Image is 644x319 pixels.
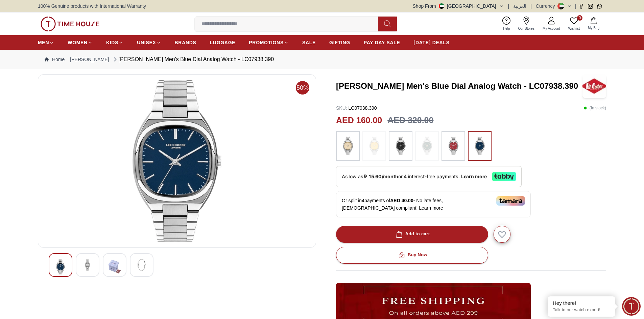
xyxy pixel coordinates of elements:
[540,26,563,31] span: My Account
[329,36,350,49] a: GIFTING
[364,36,400,49] a: PAY DAY SALE
[68,36,93,49] a: WOMEN
[622,297,641,316] div: Chat Widget
[41,17,99,31] img: ...
[339,134,356,157] img: ...
[508,3,509,9] span: |
[329,39,350,46] span: GIFTING
[397,251,427,259] div: Buy Now
[500,26,513,31] span: Help
[585,25,602,30] span: My Bag
[390,198,413,203] span: AED 40.00
[175,36,196,49] a: BRANDS
[38,36,54,49] a: MEN
[296,81,309,95] span: 50%
[38,50,606,69] nav: Breadcrumb
[45,56,65,63] a: Home
[249,39,284,46] span: PROMOTIONS
[414,36,450,49] a: [DATE] DEALS
[597,4,602,9] a: Whatsapp
[109,259,121,274] img: Lee Cooper Men's Analog Champagne Dial Watch - LC07938.310
[395,230,430,238] div: Add to cart
[577,15,582,21] span: 0
[471,134,488,157] img: ...
[336,247,488,264] button: Buy Now
[210,36,236,49] a: LUGGAGE
[336,81,582,91] h3: [PERSON_NAME] Men's Blue Dial Analog Watch - LC07938.390
[514,15,539,32] a: Our Stores
[70,56,109,63] a: [PERSON_NAME]
[302,39,316,46] span: SALE
[530,3,532,9] span: |
[536,3,558,9] div: Currency
[106,39,118,46] span: KIDS
[249,36,289,49] a: PROMOTIONS
[439,3,444,9] img: United Arab Emirates
[336,105,347,111] span: SKU :
[566,26,582,31] span: Wishlist
[112,55,274,63] div: [PERSON_NAME] Men's Blue Dial Analog Watch - LC07938.390
[387,114,433,127] h3: AED 320.00
[564,15,584,32] a: 0Wishlist
[175,39,196,46] span: BRANDS
[81,259,94,271] img: Lee Cooper Men's Analog Champagne Dial Watch - LC07938.310
[68,39,88,46] span: WOMEN
[336,191,531,217] div: Or split in 4 payments of - No late fees, [DEMOGRAPHIC_DATA] compliant!
[136,259,148,271] img: Lee Cooper Men's Analog Champagne Dial Watch - LC07938.310
[54,259,67,274] img: Lee Cooper Men's Analog Champagne Dial Watch - LC07938.310
[588,4,593,9] a: Instagram
[210,39,236,46] span: LUGGAGE
[38,39,49,46] span: MEN
[575,3,576,9] span: |
[582,74,606,98] img: Lee Cooper Men's Blue Dial Analog Watch - LC07938.390
[137,39,156,46] span: UNISEX
[336,226,488,243] button: Add to cart
[496,196,525,206] img: Tamara
[414,39,450,46] span: [DATE] DEALS
[516,26,537,31] span: Our Stores
[579,4,584,9] a: Facebook
[106,36,123,49] a: KIDS
[553,300,610,307] div: Hey there!
[336,114,382,127] h2: AED 160.00
[302,36,316,49] a: SALE
[445,134,462,157] img: ...
[336,105,377,111] p: LC07938.390
[392,134,409,157] img: ...
[413,3,504,9] button: Shop From[GEOGRAPHIC_DATA]
[419,205,443,211] span: Learn more
[584,16,603,32] button: My Bag
[583,105,606,111] p: ( In stock )
[44,80,310,242] img: Lee Cooper Men's Analog Champagne Dial Watch - LC07938.310
[553,307,610,313] p: Talk to our watch expert!
[499,15,514,32] a: Help
[137,36,161,49] a: UNISEX
[38,3,146,9] span: 100% Genuine products with International Warranty
[513,3,526,9] button: العربية
[366,134,383,157] img: ...
[364,39,400,46] span: PAY DAY SALE
[419,134,435,157] img: ...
